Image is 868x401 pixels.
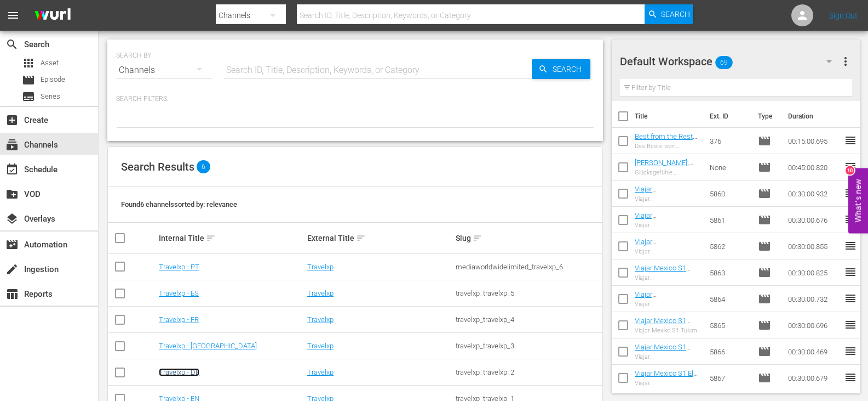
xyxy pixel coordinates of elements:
[635,301,702,308] div: Viajar [GEOGRAPHIC_DATA]
[635,132,697,157] a: Best from the Rest Philippines Sun Downers (GR)
[548,59,590,79] span: Search
[159,289,199,297] a: Travelxp - ES
[41,91,60,102] span: Series
[620,46,843,77] div: Default Workspace
[7,9,20,22] span: menu
[159,263,199,271] a: Travelxp - PT
[159,231,304,245] div: Internal Title
[635,380,702,387] div: Viajar [GEOGRAPHIC_DATA]
[844,160,857,173] span: reorder
[456,231,601,245] div: Slug
[784,207,844,233] td: 00:30:00.676
[635,185,701,210] a: Viajar [GEOGRAPHIC_DATA] (GR)
[784,128,844,154] td: 00:15:00.695
[159,342,257,350] a: Travelxp - [GEOGRAPHIC_DATA]
[356,233,366,243] span: sort
[758,134,771,148] span: Episode
[635,327,702,334] div: Viajar Mexiko S1 Tulum
[116,55,212,86] div: Channels
[635,264,691,280] a: Viajar Mexico S1 Merida (GR)
[705,233,754,259] td: 5862
[307,315,334,324] a: Travelxp
[22,74,35,87] span: Episode
[751,101,781,132] th: Type
[844,187,857,200] span: reorder
[5,114,19,127] span: Create
[829,11,858,20] a: Sign Out
[206,233,216,243] span: sort
[635,169,702,176] div: Glücksgefühle [GEOGRAPHIC_DATA], [GEOGRAPHIC_DATA]
[844,134,857,147] span: reorder
[844,213,857,226] span: reorder
[844,292,857,305] span: reorder
[307,263,334,271] a: Travelxp
[635,343,701,368] a: Viajar Mexico S1 [GEOGRAPHIC_DATA] (GR)
[758,213,771,227] span: Episode
[758,292,771,306] span: Episode
[197,160,210,173] span: 6
[121,200,237,208] span: Found 6 channels sorted by: relevance
[635,317,691,333] a: Viajar Mexico S1 Tulum (GR)
[844,344,857,358] span: reorder
[839,48,852,75] button: more_vert
[784,154,844,180] td: 00:45:00.820
[784,233,844,259] td: 00:30:00.855
[635,274,702,281] div: Viajar [GEOGRAPHIC_DATA]
[705,259,754,286] td: 5863
[705,154,754,180] td: None
[781,101,847,132] th: Duration
[22,90,35,103] span: Series
[307,368,334,376] a: Travelxp
[456,315,601,324] div: travelxp_travelxp_4
[635,159,701,183] a: [PERSON_NAME], [GEOGRAPHIC_DATA] (GR)
[41,74,65,85] span: Episode
[844,239,857,252] span: reorder
[532,59,590,79] button: Search
[635,195,702,202] div: Viajar [GEOGRAPHIC_DATA]
[758,187,771,200] span: Episode
[645,4,693,24] button: Search
[784,365,844,391] td: 00:30:00.679
[758,319,771,332] span: Episode
[456,342,601,350] div: travelxp_travelxp_3
[635,353,702,360] div: Viajar [GEOGRAPHIC_DATA]
[159,315,199,324] a: Travelxp - FR
[844,266,857,279] span: reorder
[5,212,19,225] span: Overlays
[758,345,771,358] span: Episode
[784,338,844,365] td: 00:30:00.469
[22,57,35,70] span: Asset
[705,180,754,207] td: 5860
[705,312,754,338] td: 5865
[5,163,19,176] span: Schedule
[846,166,854,174] div: 10
[705,286,754,312] td: 5864
[5,38,19,51] span: Search
[705,207,754,233] td: 5861
[41,58,59,69] span: Asset
[307,231,452,245] div: External Title
[26,3,79,29] img: ans4CAIJ8jUAAAAAAAAAAAAAAAAAAAAAAAAgQb4GAAAAAAAAAAAAAAAAAAAAAAAAJMjXAAAAAAAAAAAAAAAAAAAAAAAAgAT5G...
[5,263,19,276] span: Ingestion
[635,369,698,386] a: Viajar Mexico S1 El Tule (GR)
[758,240,771,253] span: Episode
[635,143,702,150] div: Das Beste vom Besten Philippines [PERSON_NAME]
[705,338,754,365] td: 5866
[705,128,754,154] td: 376
[456,289,601,297] div: travelxp_travelxp_5
[784,180,844,207] td: 00:30:00.932
[307,342,334,350] a: Travelxp
[116,94,594,104] p: Search Filters:
[784,259,844,286] td: 00:30:00.825
[758,371,771,385] span: Episode
[635,248,702,255] div: Viajar [GEOGRAPHIC_DATA]
[635,238,701,262] a: Viajar [GEOGRAPHIC_DATA] (GR)
[473,233,482,243] span: sort
[844,371,857,384] span: reorder
[5,238,19,251] span: Automation
[456,368,601,376] div: travelxp_travelxp_2
[844,318,857,331] span: reorder
[784,286,844,312] td: 00:30:00.732
[848,168,868,233] button: Open Feedback Widget
[121,160,194,173] span: Search Results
